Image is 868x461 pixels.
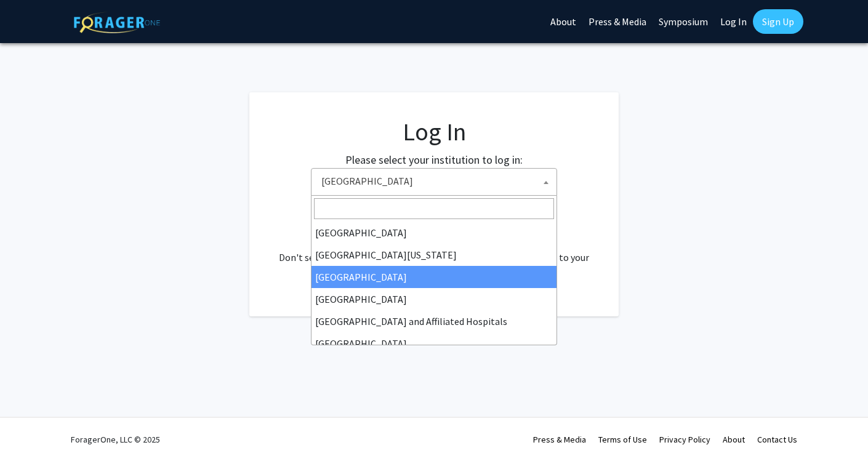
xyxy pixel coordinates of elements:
[753,9,803,34] a: Sign Up
[74,12,160,33] img: ForagerOne Logo
[311,310,557,332] li: [GEOGRAPHIC_DATA] and Affiliated Hospitals
[274,220,594,279] div: No account? . Don't see your institution? about bringing ForagerOne to your institution.
[311,244,557,266] li: [GEOGRAPHIC_DATA][US_STATE]
[311,168,557,196] span: Emory University
[757,434,797,445] a: Contact Us
[71,418,160,461] div: ForagerOne, LLC © 2025
[311,332,557,355] li: [GEOGRAPHIC_DATA]
[345,151,523,168] label: Please select your institution to log in:
[311,266,557,288] li: [GEOGRAPHIC_DATA]
[9,406,52,452] iframe: Chat
[311,288,557,310] li: [GEOGRAPHIC_DATA]
[316,169,557,194] span: Emory University
[659,434,710,445] a: Privacy Policy
[723,434,745,445] a: About
[314,198,554,219] input: Search
[598,434,647,445] a: Terms of Use
[533,434,586,445] a: Press & Media
[311,222,557,244] li: [GEOGRAPHIC_DATA]
[274,117,594,146] h1: Log In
